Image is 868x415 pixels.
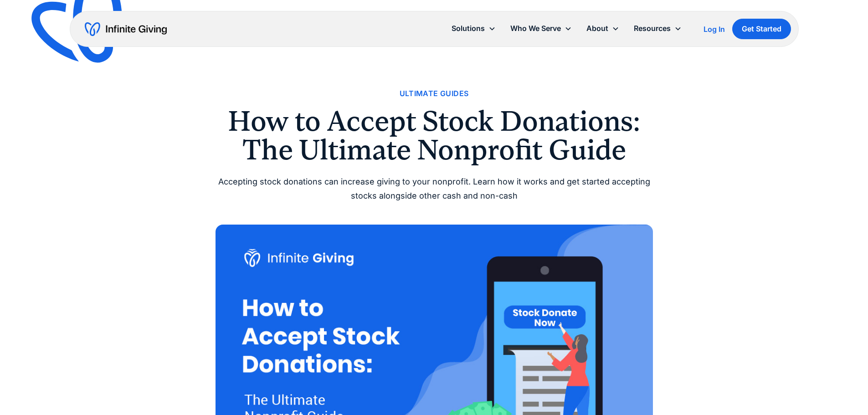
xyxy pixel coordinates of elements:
div: About [579,19,627,38]
a: Ultimate Guides [400,87,469,100]
div: Resources [634,22,671,35]
a: Log In [704,24,725,35]
div: Solutions [444,19,503,38]
div: About [586,22,608,35]
a: Get Started [732,19,791,39]
a: home [85,22,167,36]
div: Resources [627,19,689,38]
div: Accepting stock donations can increase giving to your nonprofit. Learn how it works and get start... [216,175,653,203]
div: Log In [704,26,725,33]
h1: How to Accept Stock Donations: The Ultimate Nonprofit Guide [216,107,653,164]
div: Who We Serve [503,19,579,38]
div: Who We Serve [510,22,561,35]
div: Solutions [452,22,485,35]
